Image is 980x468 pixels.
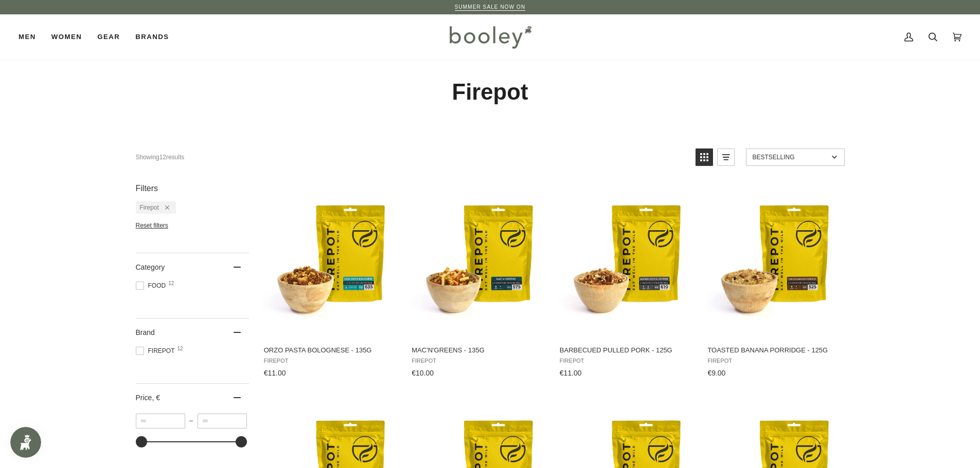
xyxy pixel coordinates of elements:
[10,427,41,458] iframe: Button to open loyalty program pop-up
[410,193,546,329] img: Firepot Mac'N'Greens - 135g - Booley Galway
[706,184,842,381] a: Toasted Banana Porridge - 125g
[136,222,168,229] span: Reset filters
[136,394,160,402] span: Price
[707,358,841,364] span: Firepot
[264,346,397,355] span: Orzo Pasta Bolognese - 135g
[136,222,249,229] li: Reset filters
[136,346,178,355] span: Firepot
[558,184,694,381] a: Barbecued Pulled Pork - 125g
[177,346,183,351] span: 12
[262,184,399,381] a: Orzo Pasta Bolognese - 135g
[136,414,185,428] input: Minimum value
[264,358,397,364] span: Firepot
[262,193,399,329] img: Firepot Orzo Pasta Bolognese - 135g - Booley Galway
[560,358,693,364] span: Firepot
[412,369,434,377] span: €10.00
[44,14,90,60] a: Women
[136,281,169,290] span: Food
[19,32,36,42] span: Men
[445,22,535,52] img: Booley
[707,369,725,377] span: €9.00
[136,263,165,271] span: Category
[412,358,545,364] span: Firepot
[558,193,694,329] img: Barbecued Pulled Pork - 125g
[90,14,128,60] a: Gear
[159,204,169,211] div: Remove filter: Firepot
[198,414,247,428] input: Maximum value
[19,14,44,60] a: Men
[753,154,828,161] span: Bestselling
[168,281,174,286] span: 12
[746,148,845,166] a: Sort options
[136,148,688,166] div: Showing results
[97,32,120,42] span: Gear
[412,346,545,355] span: Mac'N'Greens - 135g
[706,193,842,329] img: Firepot Toasted Banana Porridge - 125g - Booley Galway
[455,4,526,10] a: SUMMER SALE NOW ON
[707,346,841,355] span: Toasted Banana Porridge - 125g
[560,346,693,355] span: Barbecued Pulled Pork - 125g
[159,154,166,161] b: 12
[136,328,155,336] span: Brand
[152,394,160,402] span: , €
[185,417,198,424] span: –
[51,32,82,42] span: Women
[560,369,582,377] span: €11.00
[136,78,845,106] h1: Firepot
[717,148,735,166] a: View list mode
[136,184,158,193] span: Filters
[135,32,169,42] span: Brands
[696,148,713,166] a: View grid mode
[140,204,159,211] span: Firepot
[128,14,176,60] a: Brands
[410,184,546,381] a: Mac'N'Greens - 135g
[264,369,286,377] span: €11.00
